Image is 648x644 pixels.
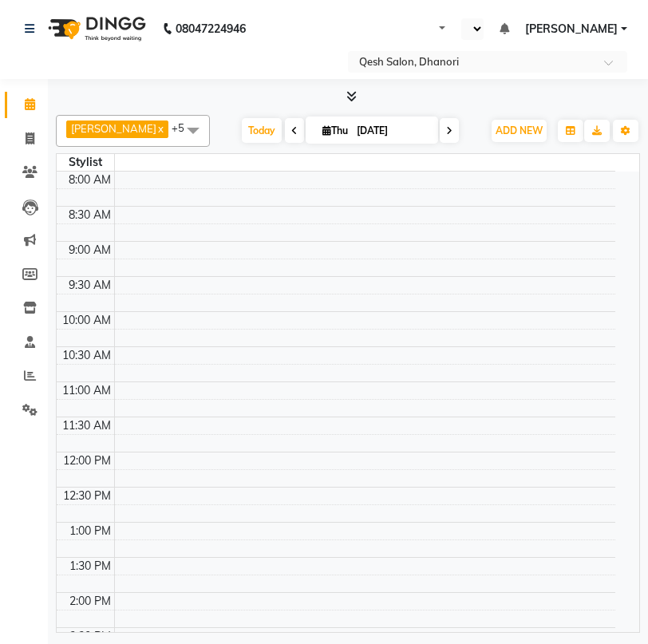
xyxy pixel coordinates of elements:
img: logo [41,6,150,51]
div: 12:00 PM [60,452,114,469]
span: Thu [318,124,352,136]
div: 12:30 PM [60,488,114,504]
div: 1:00 PM [66,523,114,539]
a: x [156,122,164,135]
div: 8:00 AM [65,172,114,188]
div: 10:30 AM [59,347,114,364]
span: +5 [172,121,196,134]
span: [PERSON_NAME] [525,21,618,38]
div: 1:30 PM [66,558,114,575]
span: [PERSON_NAME] [71,122,156,135]
button: ADD NEW [492,120,547,142]
input: 2025-09-04 [352,119,432,143]
div: 11:00 AM [59,382,114,399]
div: 10:00 AM [59,312,114,329]
span: Today [242,118,282,143]
div: 11:30 AM [59,417,114,434]
span: ADD NEW [496,124,543,136]
div: 8:30 AM [65,207,114,223]
div: 9:00 AM [65,242,114,259]
div: 2:00 PM [66,593,114,610]
div: 9:30 AM [65,277,114,294]
b: 08047224946 [176,6,246,51]
div: Stylist [57,154,114,171]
